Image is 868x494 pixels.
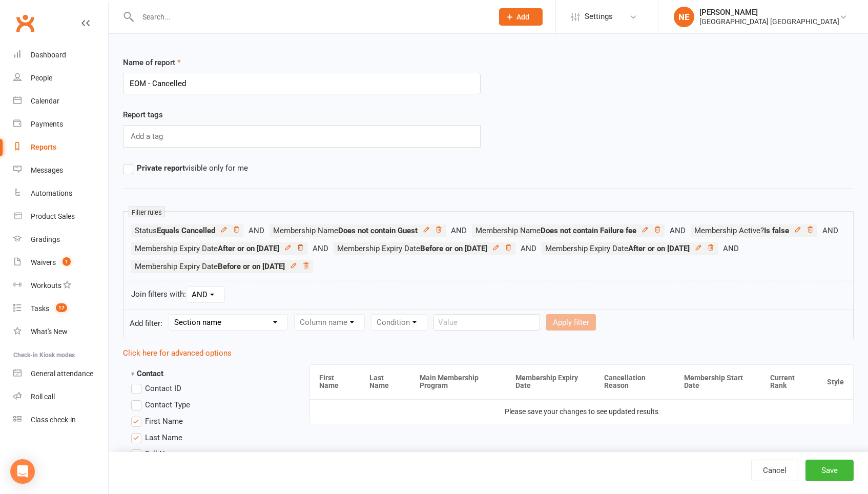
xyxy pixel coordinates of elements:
strong: Equals Cancelled [157,226,215,235]
a: People [13,67,108,90]
div: Tasks [31,304,49,313]
small: Filter rules [129,207,165,217]
a: General attendance kiosk mode [13,362,108,385]
a: Dashboard [13,44,108,67]
span: 17 [56,303,67,312]
a: Payments [13,113,108,136]
span: Membership Expiry Date [545,244,690,253]
div: Join filters with: [123,281,854,310]
div: Calendar [31,97,59,105]
strong: Does not contain Failure fee [541,226,636,235]
th: First Name [310,365,360,399]
input: Add a tag [130,130,168,143]
a: Clubworx [12,10,38,36]
div: [PERSON_NAME] [699,8,839,17]
th: Main Membership Program [410,365,506,399]
a: Waivers 1 [13,251,108,274]
a: Reports [13,136,108,159]
strong: Is false [764,226,789,235]
span: Add [517,13,530,21]
span: Membership Expiry Date [135,262,285,271]
div: Roll call [31,393,55,401]
a: Tasks 17 [13,297,108,320]
strong: Does not contain Guest [338,226,418,235]
button: Save [805,460,854,481]
div: What's New [31,327,68,336]
span: Contact ID [145,382,181,393]
span: Membership Name [476,226,636,235]
span: Contact Type [145,399,190,409]
th: Style [818,365,853,399]
strong: Private report [137,163,185,173]
strong: Before or on [DATE] [218,262,285,271]
td: Please save your changes to see updated results [310,399,853,424]
div: NE [674,7,694,27]
label: Name of report [123,56,181,69]
div: People [31,74,52,82]
div: Waivers [31,258,56,266]
span: Status [135,226,215,235]
span: Full Name [145,448,180,459]
span: Membership Expiry Date [337,244,487,253]
th: Last Name [360,365,410,399]
a: Cancel [751,460,798,481]
a: Click here for advanced options [123,348,232,358]
th: Membership Expiry Date [506,365,595,399]
th: Cancellation Reason [595,365,675,399]
div: Workouts [31,281,61,290]
th: Membership Start Date [675,365,761,399]
div: Class check-in [31,416,76,424]
a: Messages [13,159,108,182]
span: Membership Name [273,226,418,235]
div: [GEOGRAPHIC_DATA] [GEOGRAPHIC_DATA] [699,17,839,26]
div: Open Intercom Messenger [10,459,35,484]
span: visible only for me [137,162,248,173]
input: Search... [135,10,486,24]
a: Calendar [13,90,108,113]
a: Gradings [13,228,108,251]
div: Dashboard [31,51,66,59]
span: Membership Expiry Date [135,244,279,253]
div: Payments [31,120,63,128]
div: Automations [31,189,72,197]
a: Product Sales [13,205,108,228]
label: Report tags [123,109,163,121]
div: Messages [31,166,63,174]
span: 1 [63,257,71,266]
span: First Name [145,415,183,426]
a: Class kiosk mode [13,408,108,431]
a: Automations [13,182,108,205]
th: Current Rank [761,365,818,399]
span: Settings [585,5,613,28]
strong: After or on [DATE] [628,244,690,253]
form: Add filter: [123,309,854,339]
a: Workouts [13,274,108,297]
strong: Before or on [DATE] [420,244,487,253]
div: General attendance [31,369,93,378]
div: Gradings [31,235,60,243]
span: Last Name [145,431,182,442]
button: Add [499,8,543,26]
strong: After or on [DATE] [218,244,279,253]
a: What's New [13,320,108,343]
div: Reports [31,143,56,151]
strong: Contact [131,369,163,378]
span: Membership Active? [694,226,789,235]
div: Product Sales [31,212,75,220]
input: Value [433,314,540,331]
a: Roll call [13,385,108,408]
